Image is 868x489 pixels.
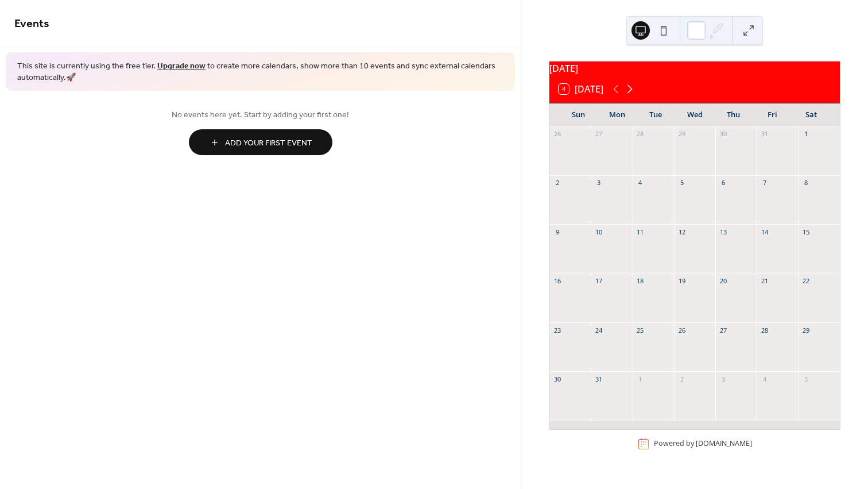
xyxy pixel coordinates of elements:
[553,277,561,286] div: 16
[802,179,811,187] div: 8
[719,130,727,138] div: 30
[594,375,603,383] div: 31
[636,179,645,187] div: 4
[802,228,811,236] div: 15
[636,277,645,286] div: 18
[553,326,561,334] div: 23
[637,103,676,126] div: Tue
[225,137,312,149] span: Add Your First Event
[760,228,769,236] div: 14
[753,103,792,126] div: Fri
[802,326,811,334] div: 29
[14,109,506,121] span: No events here yet. Start by adding your first one!
[677,228,686,236] div: 12
[714,103,753,126] div: Thu
[654,439,752,449] div: Powered by
[760,130,769,138] div: 31
[677,375,686,383] div: 2
[14,129,506,155] a: Add Your First Event
[760,277,769,286] div: 21
[719,179,727,187] div: 6
[802,130,811,138] div: 1
[636,130,645,138] div: 28
[553,228,561,236] div: 9
[553,130,561,138] div: 26
[792,103,831,126] div: Sat
[677,179,686,187] div: 5
[17,61,503,83] span: This site is currently using the free tier. to create more calendars, show more than 10 events an...
[760,375,769,383] div: 4
[594,179,603,187] div: 3
[559,103,598,126] div: Sun
[802,277,811,286] div: 22
[677,326,686,334] div: 26
[677,277,686,286] div: 19
[719,326,727,334] div: 27
[594,277,603,286] div: 17
[189,129,332,155] button: Add Your First Event
[760,179,769,187] div: 7
[157,59,206,74] a: Upgrade now
[802,375,811,383] div: 5
[636,228,645,236] div: 11
[553,179,561,187] div: 2
[675,103,714,126] div: Wed
[719,375,727,383] div: 3
[594,228,603,236] div: 10
[636,326,645,334] div: 25
[760,326,769,334] div: 28
[696,439,752,449] a: [DOMAIN_NAME]
[555,81,607,97] button: 4[DATE]
[553,375,561,383] div: 30
[719,277,727,286] div: 20
[549,61,840,75] div: [DATE]
[719,228,727,236] div: 13
[594,326,603,334] div: 24
[598,103,637,126] div: Mon
[636,375,645,383] div: 1
[594,130,603,138] div: 27
[677,130,686,138] div: 29
[14,13,49,35] span: Events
